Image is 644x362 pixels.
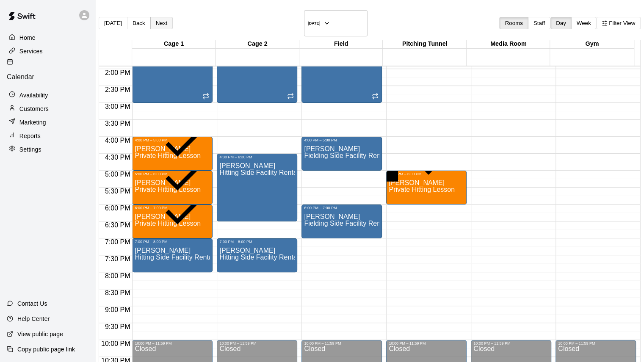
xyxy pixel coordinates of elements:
p: Home [19,33,36,42]
div: 4:00 PM – 5:00 PM: Max Zhang [132,137,213,171]
div: 1:00 PM – 3:00 PM: Drop In [217,35,297,103]
p: Help Center [17,315,50,323]
div: 5:00 PM – 6:00 PM [135,172,210,176]
span: Private Hitting Lesson [135,186,201,193]
p: Marketing [19,118,46,127]
span: 2:30 PM [103,86,133,93]
div: 6:00 PM – 7:00 PM [304,206,379,210]
span: 5:00 PM [103,171,133,178]
div: Pitching Tunnel [383,40,467,48]
a: Services [7,45,88,58]
span: 2:00 PM [103,69,133,76]
span: 4:30 PM [103,154,133,161]
span: 5:30 PM [103,188,133,195]
span: 7:30 PM [103,255,133,263]
button: Staff [528,17,550,29]
div: Media Room [467,40,550,48]
div: 4:30 PM – 6:30 PM: Garrett [217,154,297,221]
a: Home [7,31,88,44]
p: Calendar [7,73,88,81]
div: 10:00 PM – 11:59 PM [304,341,379,345]
p: Availability [19,91,48,99]
span: 10:00 PM [99,340,132,347]
span: Fielding Side Facility Rental [304,220,387,227]
div: 7:00 PM – 8:00 PM [219,240,295,244]
div: 10:00 PM – 11:59 PM [135,341,210,345]
span: 8:30 PM [103,289,133,296]
a: Availability [7,89,88,102]
div: 10:00 PM – 11:59 PM [558,341,633,345]
span: 9:00 PM [103,306,133,313]
div: 4:00 PM – 5:00 PM [304,138,379,142]
span: 3:00 PM [103,103,133,110]
span: 7:00 PM [103,238,133,246]
button: Day [550,17,572,29]
div: 5:00 PM – 6:00 PM: Owen Mackie [386,171,467,204]
div: Field [299,40,383,48]
span: 6:30 PM [103,221,133,229]
div: 6:00 PM – 7:00 PM [135,206,210,210]
span: Recurring event [202,94,209,101]
div: Cage 1 [132,40,216,48]
span: All customers have paid [158,109,209,169]
span: Private Hitting Lesson [135,152,201,159]
div: 1:00 PM – 3:00 PM: Drop In [132,35,213,103]
button: Filter View [596,17,641,29]
p: Contact Us [17,299,47,308]
div: 1:00 PM – 3:00 PM: Drop In [301,35,382,103]
div: 5:00 PM – 6:00 PM: Henry Egan [132,171,213,204]
p: View public page [17,330,63,338]
span: Hitting Side Facility Rental [219,254,299,261]
button: Next [150,17,173,29]
p: Reports [19,132,41,140]
span: Recurring event [372,94,379,101]
a: Reports [7,130,88,142]
span: Fielding Side Facility Rental [304,152,387,159]
p: Customers [19,105,49,113]
button: [DATE] [304,10,368,36]
div: 10:00 PM – 11:59 PM [219,341,295,345]
div: Calendar [7,58,88,81]
span: Private Hitting Lesson [135,220,201,227]
span: Hitting Side Facility Rental [135,254,214,261]
button: [DATE] [99,17,127,29]
span: 4:00 PM [103,137,133,144]
p: Copy public page link [17,345,75,354]
div: 7:00 PM – 8:00 PM: Sromek [132,238,213,272]
div: 6:00 PM – 7:00 PM: Sromek [301,204,382,238]
span: 8:00 PM [103,272,133,279]
a: Calendar [7,58,88,88]
p: Settings [19,145,41,154]
div: 6:00 PM – 7:00 PM: Brayden Catton [132,204,213,238]
button: Rooms [499,17,528,29]
div: 4:00 PM – 5:00 PM: McCoy [301,137,382,171]
span: Hitting Side Facility Rental [219,169,299,176]
div: 10:00 PM – 11:59 PM [389,341,464,345]
span: All customers have paid [158,177,209,236]
span: Recurring event [287,94,294,101]
a: Marketing [7,116,88,129]
div: 7:00 PM – 8:00 PM: Sromek [217,238,297,272]
button: Week [571,17,597,29]
div: 4:00 PM – 5:00 PM [135,138,210,142]
a: Customers [7,102,88,115]
div: Cage 2 [216,40,299,48]
span: 3:30 PM [103,120,133,127]
div: 7:00 PM – 8:00 PM [135,240,210,244]
h6: [DATE] [308,21,321,25]
div: 10:00 PM – 11:59 PM [473,341,549,345]
div: Gym [550,40,634,48]
p: Services [19,47,43,55]
a: Settings [7,143,88,156]
span: 6:00 PM [103,204,133,212]
span: All customers have paid [158,143,209,202]
span: 9:30 PM [103,323,133,330]
div: 4:30 PM – 6:30 PM [219,155,295,159]
button: Back [127,17,151,29]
